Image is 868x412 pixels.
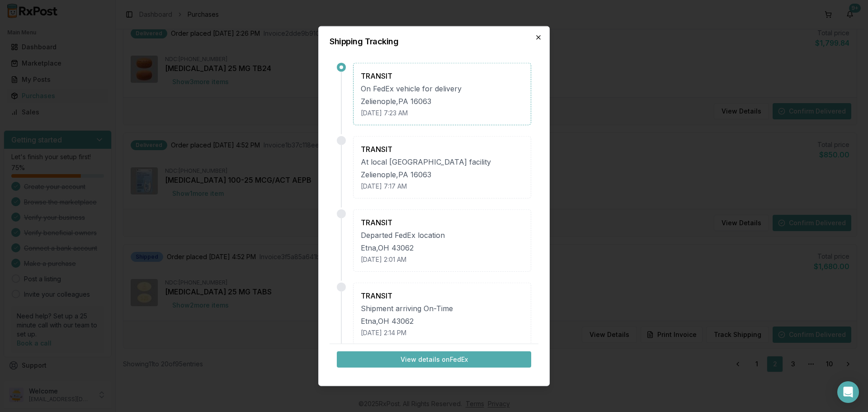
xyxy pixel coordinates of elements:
div: TRANSIT [361,143,524,154]
div: Zelienople , PA 16063 [361,95,524,106]
div: Zelienople , PA 16063 [361,169,524,180]
div: At local [GEOGRAPHIC_DATA] facility [361,156,524,167]
div: TRANSIT [361,217,524,227]
div: On FedEx vehicle for delivery [361,83,524,94]
div: [DATE] 7:23 AM [361,108,524,117]
div: Etna , OH 43062 [361,242,524,253]
h2: Shipping Tracking [330,37,538,45]
button: View details onFedEx [337,351,531,368]
div: TRANSIT [361,70,524,81]
div: Departed FedEx location [361,229,524,240]
div: [DATE] 7:17 AM [361,181,524,190]
div: Etna , OH 43062 [361,315,524,326]
div: Shipment arriving On-Time [361,303,524,313]
div: [DATE] 2:01 AM [361,255,524,264]
div: TRANSIT [361,290,524,301]
div: [DATE] 2:14 PM [361,328,524,337]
